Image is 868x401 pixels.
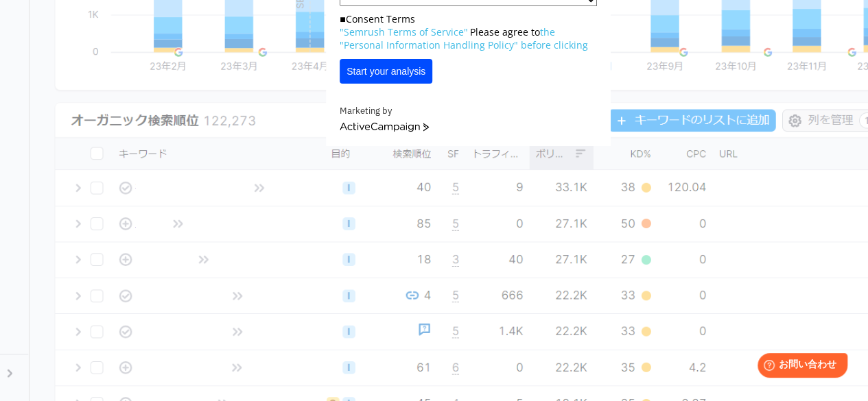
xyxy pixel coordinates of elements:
[470,25,540,38] font: Please agree to
[340,59,432,84] button: Start your analysis
[340,12,414,25] font: ■Consent Terms
[347,66,425,77] font: Start your analysis
[340,25,468,38] a: "Semrush Terms of Service"
[340,105,392,117] font: Marketing by
[746,348,853,386] iframe: Help widget launcher
[340,25,588,51] a: the "Personal Information Handling Policy" before clicking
